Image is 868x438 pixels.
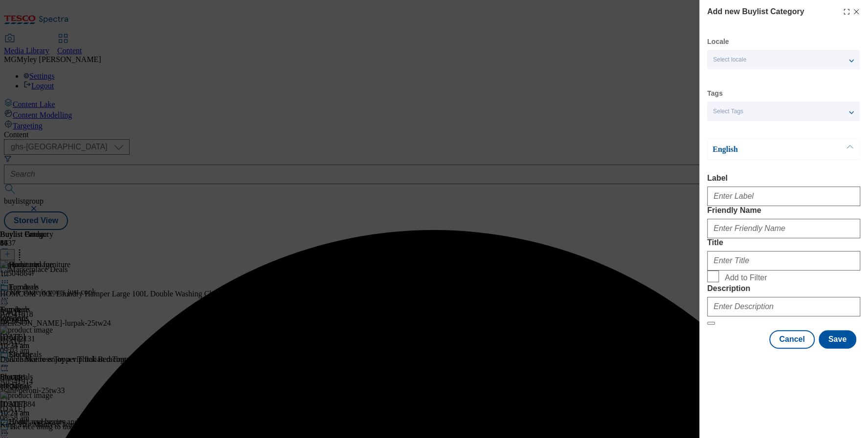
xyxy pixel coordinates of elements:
span: Select Tags [713,108,743,115]
label: Friendly Name [707,206,860,215]
label: Title [707,238,860,247]
label: Tags [707,91,723,96]
span: Add to Filter [725,273,767,282]
input: Enter Title [707,251,860,271]
label: Description [707,284,860,293]
h4: Add new Buylist Category [707,6,804,18]
label: Locale [707,39,729,44]
button: Save [819,330,856,349]
input: Enter Description [707,297,860,316]
button: Cancel [769,330,814,349]
input: Enter Friendly Name [707,219,860,238]
label: Label [707,174,860,183]
span: Select locale [713,56,746,63]
p: English [712,145,815,154]
input: Enter Label [707,187,860,206]
button: Select locale [707,50,860,69]
button: Select Tags [707,102,860,121]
